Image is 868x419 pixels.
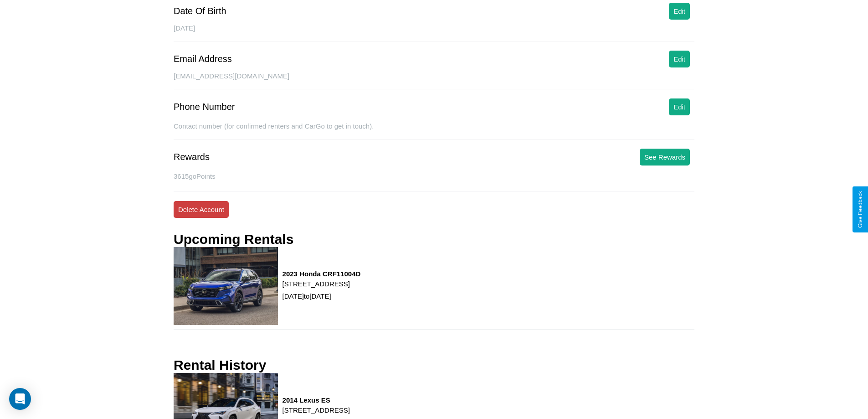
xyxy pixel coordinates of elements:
h3: Rental History [174,357,266,373]
div: Date Of Birth [174,6,226,16]
div: Phone Number [174,102,235,112]
button: Delete Account [174,201,229,218]
div: Open Intercom Messenger [9,388,31,410]
button: Edit [669,3,690,20]
img: rental [174,247,278,325]
h3: 2014 Lexus ES [282,396,350,404]
h3: Upcoming Rentals [174,232,293,247]
p: [DATE] to [DATE] [282,290,361,302]
div: [DATE] [174,24,694,41]
p: 3615 goPoints [174,170,694,182]
div: Contact number (for confirmed renters and CarGo to get in touch). [174,122,694,140]
div: [EMAIL_ADDRESS][DOMAIN_NAME] [174,72,694,89]
button: Edit [669,51,690,67]
button: See Rewards [640,149,690,166]
h3: 2023 Honda CRF11004D [282,270,361,278]
div: Email Address [174,54,232,64]
p: [STREET_ADDRESS] [282,404,350,416]
div: Rewards [174,152,210,162]
p: [STREET_ADDRESS] [282,278,361,290]
button: Edit [669,98,690,115]
div: Give Feedback [857,191,863,228]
